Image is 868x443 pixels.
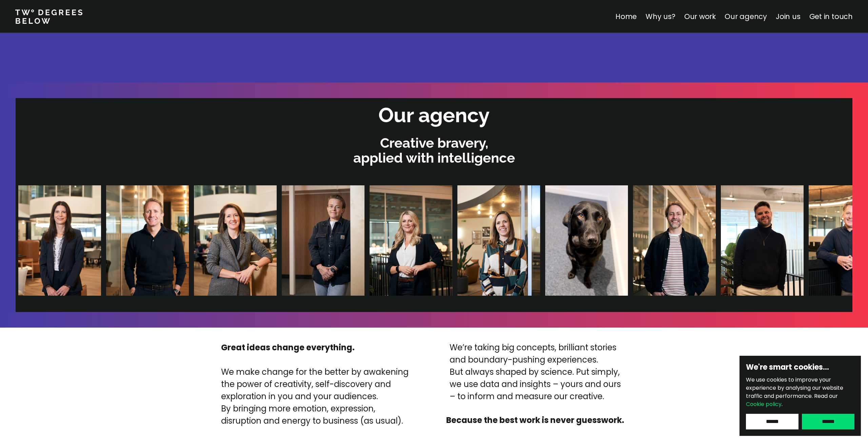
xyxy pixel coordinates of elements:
[646,12,675,21] a: Why us?
[457,185,539,296] img: Lizzie
[776,12,801,21] a: Join us
[221,342,355,353] strong: Great ideas change everything.
[746,376,854,408] p: We use cookies to improve your experience by analysing our website traffic and performance.
[193,185,276,296] img: Gemma
[615,12,637,21] a: Home
[746,400,782,408] a: Cookie policy
[684,12,716,21] a: Our work
[720,185,803,296] img: Ryan
[809,12,853,21] a: Get in touch
[221,366,416,427] p: We make change for the better by awakening the power of creativity, self-discovery and exploratio...
[369,185,452,296] img: Halina
[632,185,715,296] img: Matt H
[19,135,849,165] p: Creative bravery, applied with intelligence
[746,362,854,372] h6: We're smart cookies…
[746,392,838,408] span: Read our .
[105,185,188,296] img: James
[18,185,100,296] img: Clare
[446,414,624,426] strong: Because the best work is never guesswork.
[450,342,621,403] p: We’re taking big concepts, brilliant stories and boundary-pushing experiences. But always shaped ...
[281,185,364,296] img: Dani
[725,12,767,21] a: Our agency
[378,101,490,129] h2: Our agency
